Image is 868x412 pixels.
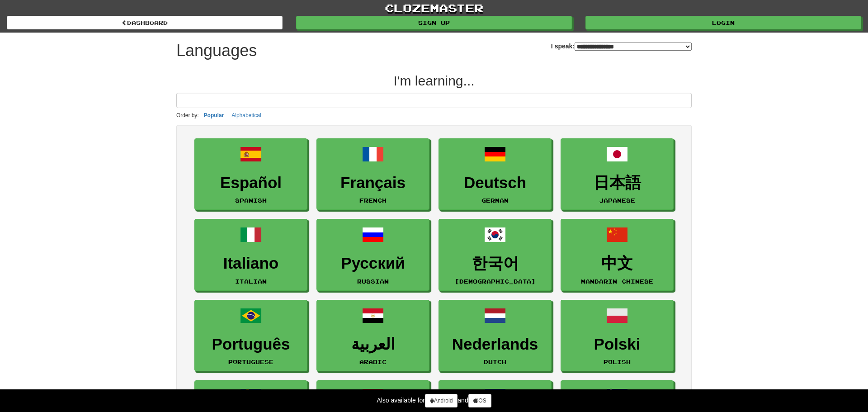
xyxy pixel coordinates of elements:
button: Popular [201,110,227,120]
h3: العربية [321,336,425,353]
h3: Deutsch [443,174,547,192]
label: I speak: [551,42,692,51]
h3: 中文 [566,255,669,272]
h3: Nederlands [443,336,547,353]
small: Polish [604,359,631,365]
h3: Français [321,174,425,192]
select: I speak: [575,43,692,51]
h3: 日本語 [566,174,669,192]
small: Japanese [599,197,635,204]
a: Android [425,394,458,407]
button: Alphabetical [229,110,264,120]
a: DeutschGerman [439,138,552,210]
a: 中文Mandarin Chinese [561,219,674,291]
a: EspañolSpanish [194,138,307,210]
small: French [359,197,387,204]
small: Dutch [484,359,506,365]
h3: Italiano [199,255,302,272]
a: iOS [468,394,491,407]
a: PolskiPolish [561,300,674,372]
small: Arabic [359,359,387,365]
a: NederlandsDutch [439,300,552,372]
h3: Português [199,336,302,353]
small: Russian [357,278,389,284]
a: FrançaisFrench [316,138,429,210]
a: dashboard [7,16,283,29]
h1: Languages [176,42,257,60]
h2: I'm learning... [176,73,692,88]
h3: Español [199,174,302,192]
small: Spanish [235,197,267,204]
h3: Polski [566,336,669,353]
a: Sign up [296,16,572,29]
a: 日本語Japanese [561,138,674,210]
a: العربيةArabic [316,300,429,372]
small: Order by: [176,112,199,118]
a: 한국어[DEMOGRAPHIC_DATA] [439,219,552,291]
small: German [481,197,509,204]
small: Italian [235,278,267,284]
small: Mandarin Chinese [581,278,653,284]
small: [DEMOGRAPHIC_DATA] [455,278,536,284]
small: Portuguese [228,359,274,365]
a: Login [585,16,861,29]
a: PortuguêsPortuguese [194,300,307,372]
a: ItalianoItalian [194,219,307,291]
h3: 한국어 [443,255,547,272]
a: РусскийRussian [316,219,429,291]
h3: Русский [321,255,425,272]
